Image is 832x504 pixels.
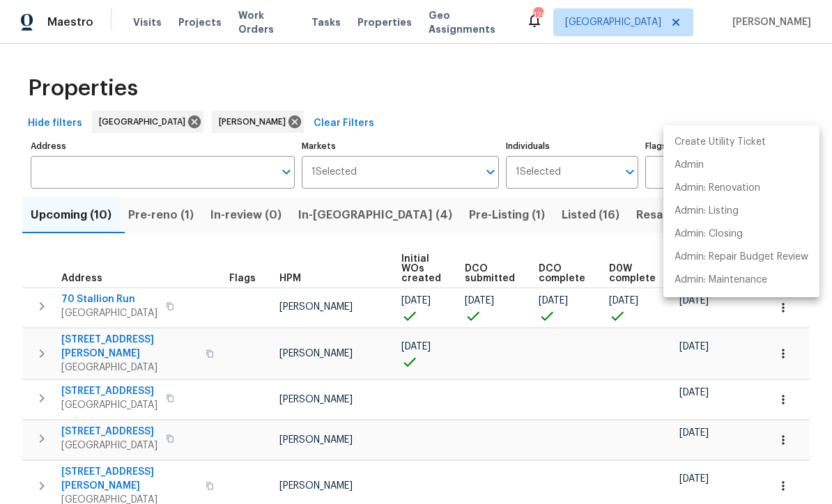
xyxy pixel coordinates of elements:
p: Admin [675,158,704,173]
p: Create Utility Ticket [675,135,766,150]
p: Admin: Renovation [675,181,760,196]
p: Admin: Repair Budget Review [675,250,808,265]
p: Admin: Maintenance [675,273,767,288]
p: Admin: Closing [675,227,743,242]
p: Admin: Listing [675,204,739,219]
